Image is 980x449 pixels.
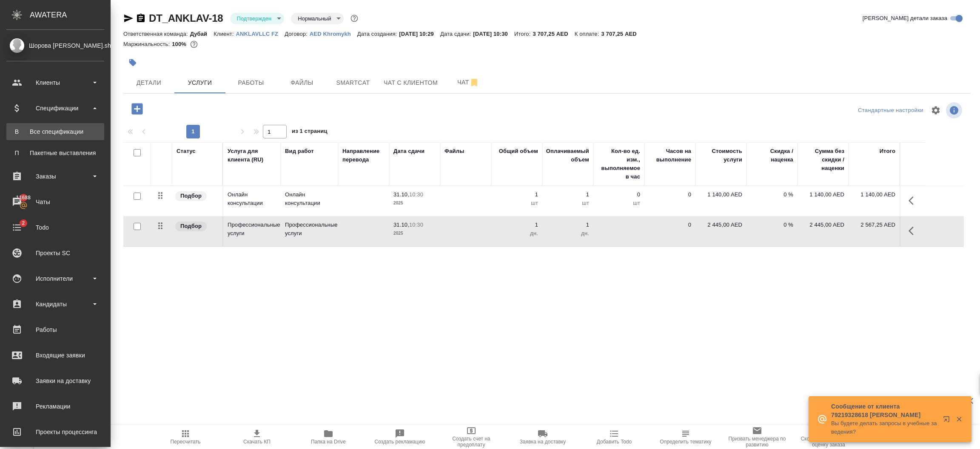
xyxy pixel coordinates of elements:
button: Открыть в новой вкладке [938,411,958,431]
p: 1 [547,221,589,229]
div: Входящие заявки [6,349,104,362]
p: дн. [496,229,538,238]
a: Заявки на доставку [2,370,108,391]
div: Заявки на доставку [6,374,104,387]
p: Итого: [514,31,533,37]
p: Дубай [190,31,214,37]
span: Папка на Drive [311,439,346,445]
div: Шорова [PERSON_NAME].shorova_kiev [6,41,104,50]
p: Маржинальность: [123,41,172,47]
p: 2025 [393,199,436,207]
p: 2 445,00 AED [700,221,742,229]
p: Онлайн консультации [228,190,276,207]
button: Заявка на доставку [507,425,578,449]
span: Создать счет на предоплату [441,436,502,448]
button: Добавить Todo [578,425,650,449]
button: Доп статусы указывают на важность/срочность заказа [349,13,360,24]
p: 100% [172,41,188,47]
p: шт [496,199,538,207]
div: Работы [6,323,104,336]
p: 1 140,00 AED [802,190,844,199]
button: Показать кнопки [903,190,924,211]
span: Настроить таблицу [926,100,946,121]
span: Файлы [282,78,322,88]
span: Smartcat [333,78,373,88]
p: шт [547,199,589,207]
button: Закрыть [950,415,968,423]
p: Дата создания: [357,31,399,37]
p: Подбор [180,192,202,200]
button: Скопировать ссылку на оценку заказа [793,425,864,449]
p: [DATE] 10:30 [473,31,514,37]
span: Работы [231,78,271,88]
a: ВВсе спецификации [6,123,104,140]
div: Услуга для клиента (RU) [228,147,276,164]
a: 2Todo [2,217,108,238]
button: Добавить услугу [125,100,149,118]
td: 0 [644,216,695,246]
a: Рекламации [2,396,108,417]
button: Нормальный [295,15,333,22]
button: Определить тематику [650,425,721,449]
div: Часов на выполнение [649,147,691,164]
p: 1 [547,190,589,199]
div: Пакетные выставления [11,149,100,157]
button: Скачать КП [221,425,293,449]
div: Файлы [444,147,464,155]
span: 11688 [11,193,36,202]
span: Добавить Todo [597,439,632,445]
a: ANKLAVLLC FZ [236,30,285,37]
svg: Отписаться [469,78,479,88]
a: Входящие заявки [2,345,108,366]
p: 1 [496,190,538,199]
div: Клиенты [6,76,104,89]
span: из 1 страниц [292,126,328,138]
p: К оплате: [575,31,601,37]
div: Вид работ [285,147,314,155]
span: Услуги [179,78,220,88]
div: Рекламации [6,400,104,413]
button: Добавить тэг [123,53,142,72]
p: [DATE] 10:29 [399,31,440,37]
button: Скопировать ссылку для ЯМессенджера [123,13,134,23]
p: Клиент: [214,31,236,37]
p: 31.10, [393,191,409,198]
div: Проекты процессинга [6,426,104,438]
span: 2 [17,219,30,227]
span: Пересчитать [171,439,201,445]
p: Договор: [285,31,310,37]
p: 0 [598,190,640,199]
div: Все спецификации [11,127,100,136]
a: DT_ANKLAV-18 [149,12,223,24]
p: Онлайн консультации [285,190,334,207]
p: 0 % [751,221,793,229]
p: Подбор [180,222,202,230]
div: Подтвержден [230,13,285,24]
span: Определить тематику [660,439,711,445]
p: Вы будете делать запросы в учебные заведения? [831,419,937,436]
a: Проекты процессинга [2,421,108,443]
span: Скопировать ссылку на оценку заказа [798,436,859,448]
span: Посмотреть информацию [946,102,964,118]
div: Дата сдачи [393,147,424,155]
div: Чаты [6,196,104,208]
div: Скидка / наценка [751,147,793,164]
button: Пересчитать [150,425,221,449]
p: 10:30 [409,222,423,228]
span: Создать рекламацию [375,439,425,445]
p: 31.10, [393,222,409,228]
span: Чат [448,77,489,88]
div: Заказы [6,170,104,183]
p: 3 707,25 AED [601,31,643,37]
button: Показать кнопки [903,221,924,241]
p: Профессиональные услуги [228,221,276,238]
a: 11688Чаты [2,191,108,213]
button: Создать рекламацию [364,425,436,449]
button: Призвать менеджера по развитию [721,425,793,449]
div: Подтвержден [291,13,344,24]
div: Кол-во ед. изм., выполняемое в час [598,147,640,181]
p: Дата сдачи: [440,31,473,37]
button: Создать счет на предоплату [436,425,507,449]
p: 10:30 [409,191,423,198]
a: Работы [2,319,108,340]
